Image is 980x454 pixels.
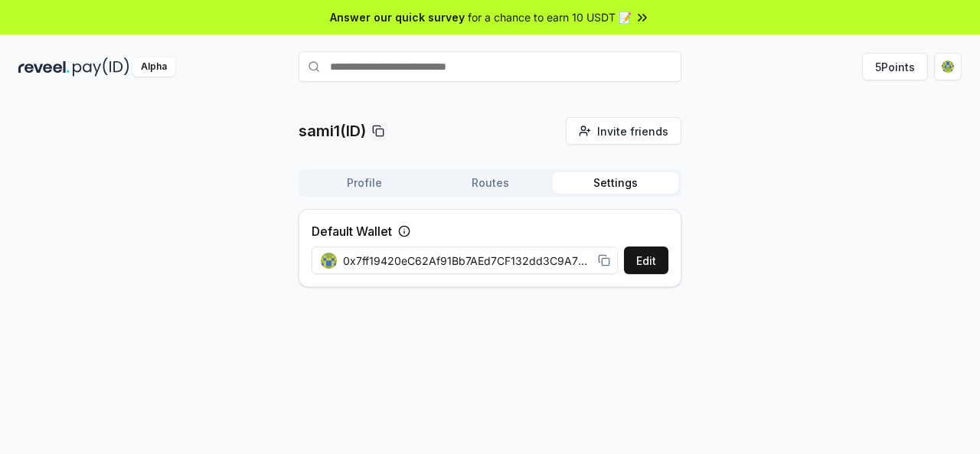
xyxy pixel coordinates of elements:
button: Profile [302,172,427,194]
button: 5Points [862,53,928,80]
button: Routes [427,172,553,194]
span: 0x7ff19420eC62Af91Bb7AEd7CF132dd3C9A7881c1 [343,253,592,269]
button: Settings [553,172,678,194]
span: for a chance to earn 10 USDT 📝 [468,9,632,25]
label: Default Wallet [312,222,392,240]
img: pay_id [73,57,129,77]
button: Edit [624,247,668,274]
span: Invite friends [597,123,668,139]
button: Invite friends [566,117,681,145]
img: reveel_dark [18,57,70,77]
p: sami1(ID) [299,120,366,142]
span: Answer our quick survey [330,9,465,25]
div: Alpha [132,57,175,77]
